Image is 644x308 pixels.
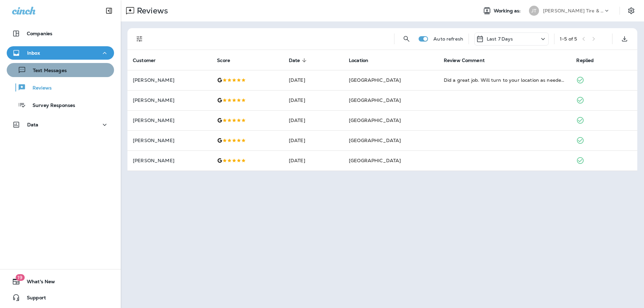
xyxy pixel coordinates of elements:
[494,8,522,14] span: Working as:
[133,32,146,46] button: Filters
[349,58,368,63] span: Location
[618,32,631,46] button: Export as CSV
[576,58,594,63] span: Replied
[283,110,343,130] td: [DATE]
[349,117,401,123] span: [GEOGRAPHIC_DATA]
[7,80,114,95] button: Reviews
[283,90,343,110] td: [DATE]
[15,274,24,281] span: 19
[283,150,343,171] td: [DATE]
[560,36,577,42] div: 1 - 5 of 5
[444,57,493,63] span: Review Comment
[625,5,637,17] button: Settings
[133,138,206,143] p: [PERSON_NAME]
[26,103,75,109] p: Survey Responses
[26,68,67,74] p: Text Messages
[27,31,52,36] p: Companies
[349,77,401,83] span: [GEOGRAPHIC_DATA]
[20,279,55,287] span: What's New
[487,36,513,42] p: Last 7 Days
[133,98,206,103] p: [PERSON_NAME]
[7,46,114,60] button: Inbox
[349,97,401,103] span: [GEOGRAPHIC_DATA]
[7,118,114,131] button: Data
[349,158,401,164] span: [GEOGRAPHIC_DATA]
[349,137,401,143] span: [GEOGRAPHIC_DATA]
[217,58,230,63] span: Score
[576,57,602,63] span: Replied
[7,275,114,288] button: 19What's New
[133,158,206,163] p: [PERSON_NAME]
[133,118,206,123] p: [PERSON_NAME]
[283,130,343,150] td: [DATE]
[529,6,539,16] div: JT
[400,32,413,46] button: Search Reviews
[100,4,118,17] button: Collapse Sidebar
[27,122,39,127] p: Data
[26,85,52,91] p: Reviews
[7,27,114,40] button: Companies
[133,77,206,83] p: [PERSON_NAME]
[133,57,164,63] span: Customer
[134,6,168,16] p: Reviews
[444,58,485,63] span: Review Comment
[7,63,114,77] button: Text Messages
[349,57,377,63] span: Location
[217,57,239,63] span: Score
[433,36,463,42] p: Auto refresh
[543,8,603,13] p: [PERSON_NAME] Tire & Auto
[283,70,343,90] td: [DATE]
[20,295,46,303] span: Support
[289,58,300,63] span: Date
[7,98,114,112] button: Survey Responses
[27,50,40,56] p: Inbox
[7,291,114,304] button: Support
[289,57,309,63] span: Date
[133,58,156,63] span: Customer
[444,77,566,83] div: Did a great job. Will turn to your location as needed. Have a great day.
